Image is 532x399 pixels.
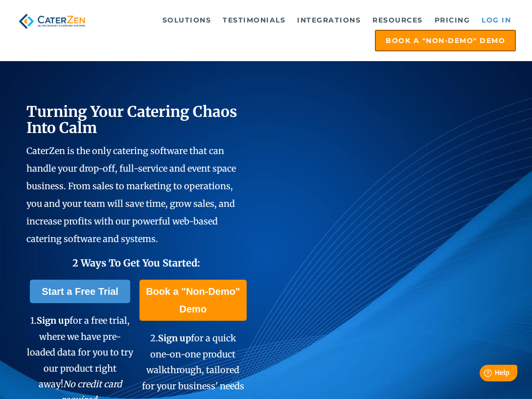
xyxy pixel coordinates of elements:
span: Sign up [158,332,191,344]
img: caterzen [16,10,88,32]
div: Navigation Menu [102,10,516,51]
a: Pricing [430,10,475,30]
span: 2 Ways To Get You Started: [72,257,200,269]
a: Testimonials [218,10,290,30]
a: Integrations [292,10,366,30]
a: Start a Free Trial [30,280,130,303]
iframe: Help widget launcher [445,361,521,388]
a: Book a "Non-Demo" Demo [139,280,246,321]
a: Solutions [158,10,216,30]
span: Turning Your Catering Chaos Into Calm [26,102,237,137]
a: Log in [477,10,516,30]
span: CaterZen is the only catering software that can handle your drop-off, full-service and event spac... [26,145,236,244]
a: Resources [368,10,428,30]
span: Sign up [37,315,69,326]
a: Book a "Non-Demo" Demo [375,30,516,51]
span: 2. for a quick one-on-one product walkthrough, tailored for your business' needs [142,332,244,391]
